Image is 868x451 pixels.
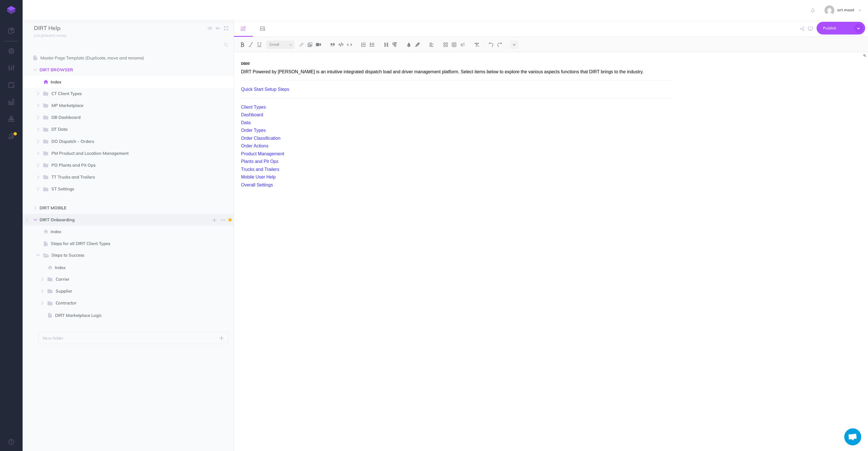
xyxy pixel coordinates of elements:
[56,300,191,307] span: Contractor
[241,120,251,125] a: Data
[429,42,434,47] img: Alignment dropdown menu button
[824,5,834,15] img: dba3bd9ff28af6bcf6f79140cf744780.jpg
[51,79,200,85] span: Index
[51,126,191,133] span: DT Data
[338,42,344,47] img: Code block button
[51,90,191,98] span: CT Client Types
[43,335,64,341] p: New folder
[241,105,266,109] a: Client Types
[361,42,366,47] img: Ordered list button
[834,7,857,12] span: art maat
[330,42,335,47] img: Blockquote button
[823,24,851,33] span: Publish
[40,216,193,223] span: DIRT Onboarding
[460,42,465,47] img: Callout dropdown menu button
[406,42,411,47] img: Text color button
[241,159,279,164] a: Plants and Pit Ops
[384,42,389,47] img: Headings dropdown button
[34,24,100,33] input: Documentation Name
[240,42,245,47] img: Bold button
[248,42,253,47] img: Italic button
[40,66,193,73] span: DIRT BROWSER
[241,69,671,74] p: DIRT Powered by [PERSON_NAME] is an intuitive integrated dispatch load and driver management plat...
[55,312,200,319] span: DIRT Marketplace Logic
[392,42,397,47] img: Paragraph button
[844,428,861,445] div: Open chat
[241,136,281,141] a: Order Classification
[51,240,200,247] span: Steps for all DIRT Client Types
[51,252,191,259] span: Steps to Success
[299,42,304,47] img: Link button
[51,162,191,169] span: PO Plants and Pit Ops
[257,42,262,47] img: Underline button
[241,62,250,66] span: DB00
[34,40,221,50] input: Search
[452,42,457,47] img: Create table button
[7,6,16,14] img: logo-mark.svg
[51,138,191,145] span: DO Dispatch - Orders
[56,276,191,283] span: Carrier
[474,42,479,47] img: Clear styles button
[51,174,191,181] span: TT Trucks and Trailers
[40,205,193,211] span: DIRT MOBILE
[40,55,200,61] span: Master Page Template (Duplicate, move and rename)
[241,87,289,92] a: Quick Start Setup Steps
[55,264,200,271] span: Index
[347,42,352,47] img: Inline code button
[51,150,191,157] span: PM Product and Location Management
[497,42,502,47] img: Redo
[51,228,200,235] span: Index
[489,42,494,47] img: Undo
[56,288,191,295] span: Supplier
[241,151,284,156] a: Product Management
[51,114,191,121] span: DB Dashboard
[241,167,279,172] a: Trucks and Trailers
[316,42,321,47] img: Add video button
[241,128,266,133] a: Order Types
[241,182,273,187] a: Overall Settings
[415,42,420,47] img: Text background color button
[38,332,228,344] button: New folder
[23,33,72,38] a: [URL][DOMAIN_NAME]
[34,34,66,38] small: [URL][DOMAIN_NAME]
[51,102,191,109] span: MP Marketplace
[241,112,263,117] a: Dashboard
[307,42,313,47] img: Add image button
[241,175,276,179] a: Mobile User Help
[241,143,268,148] a: Order Actions
[51,186,191,193] span: ST Settings
[817,22,865,35] button: Publish
[370,42,375,47] img: Unordered list button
